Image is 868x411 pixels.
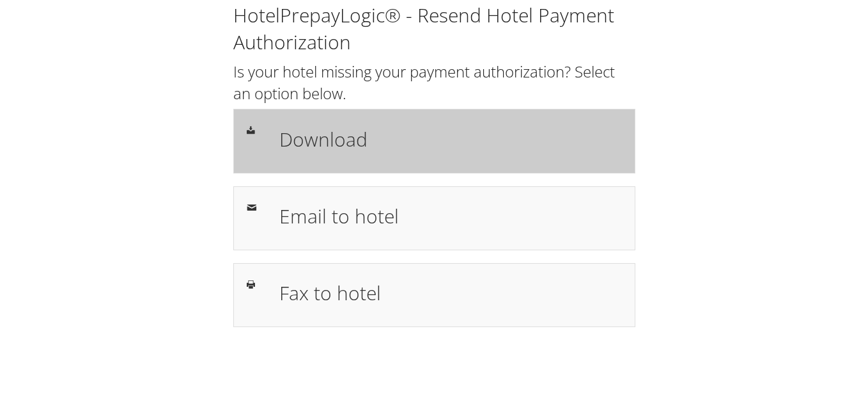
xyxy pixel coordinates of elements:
[233,2,635,56] h1: HotelPrepayLogic® - Resend Hotel Payment Authorization
[233,109,635,173] a: Download
[233,186,635,250] a: Email to hotel
[279,125,622,154] h1: Download
[279,202,622,230] h1: Email to hotel
[233,263,635,327] a: Fax to hotel
[233,61,635,104] h2: Is your hotel missing your payment authorization? Select an option below.
[279,278,622,307] h1: Fax to hotel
